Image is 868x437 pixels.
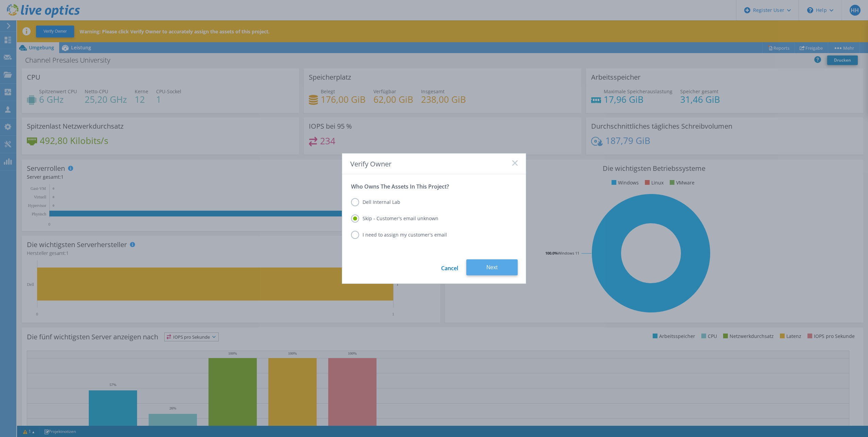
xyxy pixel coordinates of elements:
p: Who Owns The Assets In This Project? [351,183,517,190]
label: Skip - Customer's email unknown [351,214,438,223]
span: Verify Owner [350,159,391,168]
label: Dell Internal Lab [351,198,400,206]
label: I need to assign my customer's email [351,231,447,239]
a: Cancel [441,259,458,275]
button: Next [466,259,518,275]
